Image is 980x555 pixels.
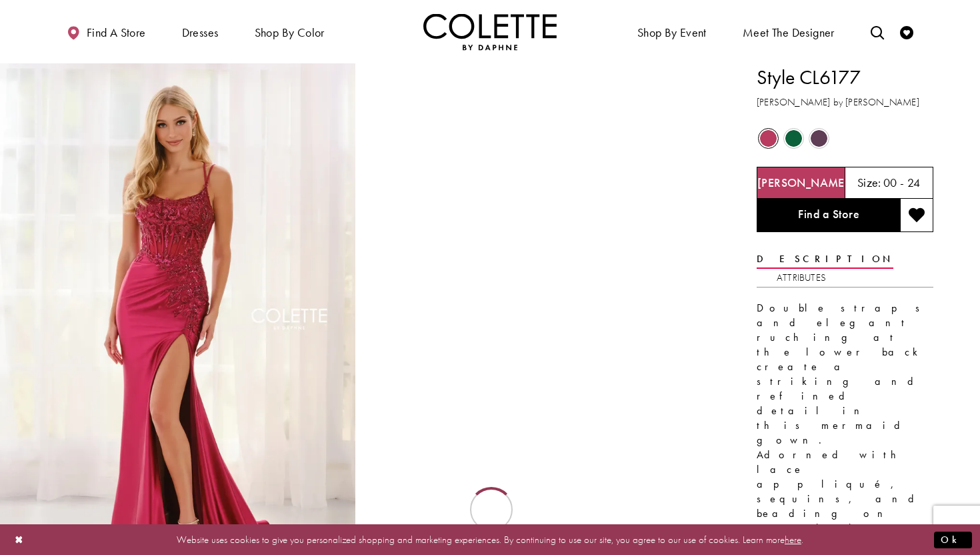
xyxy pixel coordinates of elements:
div: Berry [757,127,780,150]
a: Visit Home Page [423,13,557,50]
div: Hunter Green [782,127,805,150]
a: Attributes [777,268,826,288]
span: Find a store [87,26,146,39]
button: Close Dialog [8,528,31,551]
h5: Chosen color [757,176,849,189]
a: Check Wishlist [897,13,917,50]
span: Size: [857,175,881,190]
span: Shop By Event [637,26,707,39]
div: Plum [807,127,831,150]
a: Description [757,249,893,269]
h1: Style CL6177 [757,63,933,91]
div: Product color controls state depends on size chosen [757,126,933,151]
span: Dresses [182,26,219,39]
span: Shop by color [251,13,328,50]
span: Shop By Event [634,13,710,50]
button: Add to wishlist [900,199,933,232]
a: Find a store [63,13,149,50]
a: Meet the designer [739,13,838,50]
a: Toggle search [867,13,887,50]
img: Colette by Daphne [423,13,557,50]
button: Submit Dialog [934,531,972,548]
span: Shop by color [255,26,325,39]
span: Meet the designer [743,26,835,39]
h5: 00 - 24 [883,176,921,189]
video: Style CL6177 Colette by Daphne #1 autoplay loop mute video [362,63,717,241]
p: Website uses cookies to give you personalized shopping and marketing experiences. By continuing t... [96,530,884,548]
h3: [PERSON_NAME] by [PERSON_NAME] [757,95,933,110]
a: here [785,532,801,546]
a: Find a Store [757,199,900,232]
span: Dresses [179,13,222,50]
